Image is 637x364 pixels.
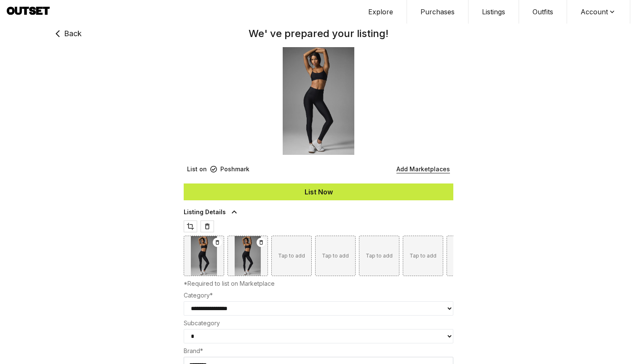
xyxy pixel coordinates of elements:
[184,347,453,355] p: Brand*
[396,165,450,173] span: Add Marketplaces
[210,165,249,173] label: Poshmark
[184,279,453,288] p: *Required to list on Marketplace
[184,183,453,200] button: List Now
[318,249,352,263] span: Tap to add
[66,27,571,40] h2: We' ve prepared your listing!
[362,249,396,263] span: Tap to add
[275,249,308,263] span: Tap to add
[184,291,453,300] p: Category*
[194,47,443,155] img: Product Image
[184,187,453,197] div: List Now
[184,319,453,327] p: Subcategory
[64,28,82,40] span: Back
[187,165,207,173] span: List on
[450,249,484,263] span: Tap to add
[213,238,222,247] button: Delete image
[396,162,450,173] button: Add Marketplaces
[184,204,453,217] button: Listing Details
[406,249,440,263] span: Tap to add
[184,208,226,216] span: Listing Details
[257,238,266,247] button: Delete image
[49,24,82,44] button: Back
